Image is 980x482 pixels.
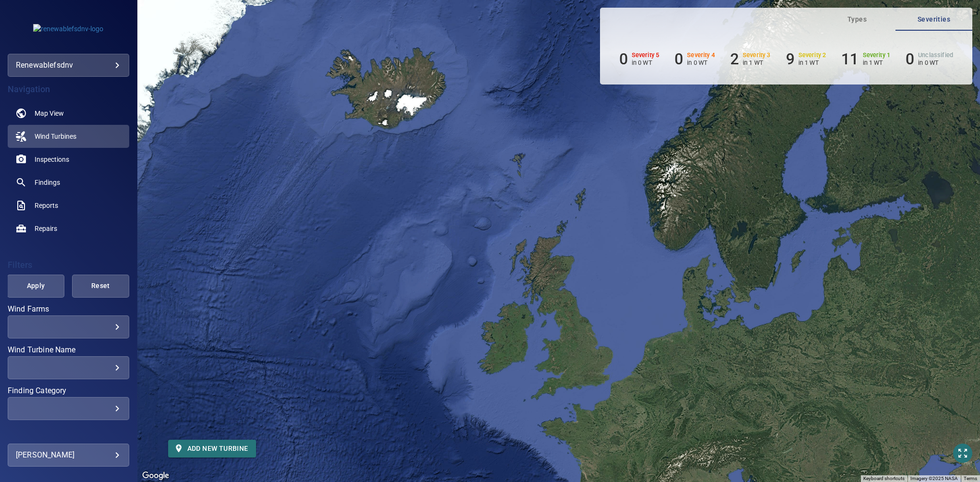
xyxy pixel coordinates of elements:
[863,52,891,59] h6: Severity 1
[16,447,121,463] div: [PERSON_NAME]
[743,59,771,66] p: in 1 WT
[8,148,129,171] a: inspections noActive
[798,59,826,66] p: in 1 WT
[619,50,660,68] li: Severity 5
[8,54,129,77] div: renewablefsdnv
[687,52,715,59] h6: Severity 4
[863,475,905,482] button: Keyboard shortcuts
[8,387,129,395] label: Finding Category
[35,178,60,187] span: Findings
[16,58,121,73] div: renewablefsdnv
[8,305,129,313] label: Wind Farms
[687,59,715,66] p: in 0 WT
[674,50,715,68] li: Severity 4
[35,201,58,210] span: Reports
[901,13,967,25] span: Severities
[743,52,771,59] h6: Severity 3
[786,50,795,68] h6: 9
[8,356,129,379] div: Wind Turbine Name
[863,59,891,66] p: in 1 WT
[8,102,129,125] a: map noActive
[841,50,890,68] li: Severity 1
[168,440,256,458] button: Add new turbine
[35,155,69,164] span: Inspections
[8,217,129,240] a: repairs noActive
[786,50,826,68] li: Severity 2
[8,428,129,435] label: Finding Type
[72,275,129,298] button: Reset
[19,280,52,292] span: Apply
[730,50,771,68] li: Severity 3
[906,50,953,68] li: Severity Unclassified
[910,476,958,481] span: Imagery ©2025 NASA
[176,443,248,455] span: Add new turbine
[35,108,64,118] span: Map View
[906,50,914,68] h6: 0
[35,224,57,233] span: Repairs
[798,52,826,59] h6: Severity 2
[964,476,977,481] a: Terms (opens in new tab)
[8,84,129,94] h4: Navigation
[8,315,129,338] div: Wind Farms
[674,50,683,68] h6: 0
[8,194,129,217] a: reports noActive
[7,275,64,298] button: Apply
[619,50,628,68] h6: 0
[8,171,129,194] a: findings noActive
[918,52,953,59] h6: Unclassified
[140,470,171,482] a: Open this area in Google Maps (opens a new window)
[33,24,103,34] img: renewablefsdnv-logo
[8,260,129,270] h4: Filters
[918,59,953,66] p: in 0 WT
[632,59,660,66] p: in 0 WT
[841,50,858,68] h6: 11
[8,346,129,354] label: Wind Turbine Name
[140,470,171,482] img: Google
[35,132,76,141] span: Wind Turbines
[730,50,739,68] h6: 2
[632,52,660,59] h6: Severity 5
[824,13,890,25] span: Types
[84,280,117,292] span: Reset
[8,125,129,148] a: windturbines active
[8,397,129,420] div: Finding Category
